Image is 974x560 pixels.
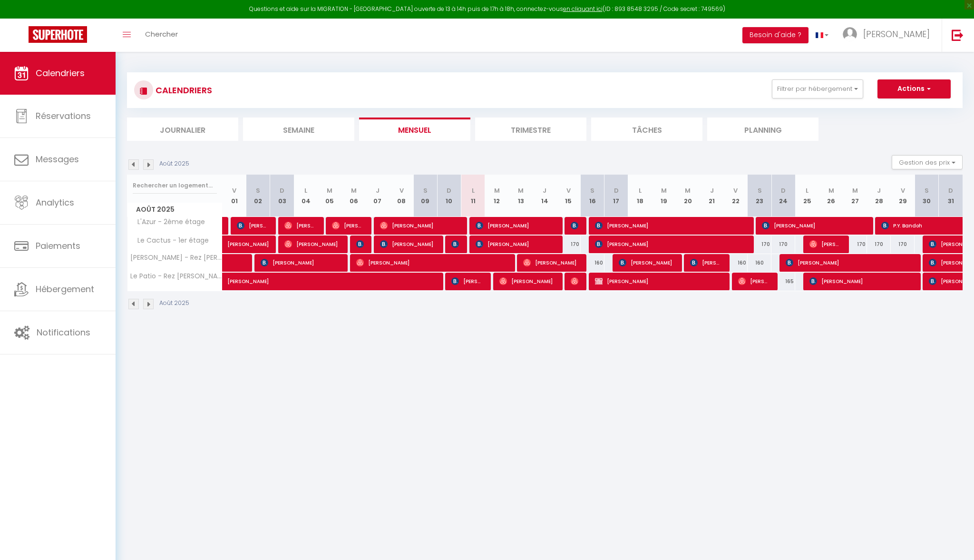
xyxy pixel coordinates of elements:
[294,175,318,217] th: 04
[901,186,905,195] abbr: V
[390,175,413,217] th: 08
[475,118,586,141] li: Trimestre
[318,175,341,217] th: 05
[127,203,222,216] span: Août 2025
[304,186,307,195] abbr: L
[270,175,294,217] th: 03
[159,299,189,308] p: Août 2025
[380,216,461,235] span: [PERSON_NAME]
[556,175,580,217] th: 15
[566,186,571,195] abbr: V
[748,254,771,272] div: 160
[342,175,366,217] th: 06
[690,254,722,272] span: [PERSON_NAME]
[948,186,953,195] abbr: D
[138,19,185,52] a: Chercher
[476,216,556,235] span: [PERSON_NAME]
[261,254,341,272] span: [PERSON_NAME]
[891,236,915,253] div: 170
[145,29,178,39] span: Chercher
[571,216,579,235] span: [PERSON_NAME]
[867,236,891,253] div: 170
[724,175,748,217] th: 22
[232,186,236,195] abbr: V
[223,236,246,254] a: [PERSON_NAME]
[939,175,963,217] th: 31
[351,186,357,195] abbr: M
[518,186,524,195] abbr: M
[133,177,217,194] input: Rechercher un logement...
[451,272,484,290] span: [PERSON_NAME]
[476,235,556,253] span: [PERSON_NAME]
[461,175,485,217] th: 11
[828,186,834,195] abbr: M
[628,175,652,217] th: 18
[724,254,748,272] div: 160
[332,216,364,235] span: [PERSON_NAME]
[619,254,675,272] span: [PERSON_NAME]
[952,29,964,41] img: logout
[380,235,437,253] span: [PERSON_NAME]
[523,254,580,272] span: [PERSON_NAME]
[280,186,284,195] abbr: D
[863,28,930,40] span: [PERSON_NAME]
[227,267,424,285] span: [PERSON_NAME]
[891,175,915,217] th: 29
[685,186,691,195] abbr: M
[256,186,260,195] abbr: S
[36,67,85,79] span: Calendriers
[762,216,867,235] span: [PERSON_NAME]
[563,5,603,13] a: en cliquant ici
[742,27,808,43] button: Besoin d'aide ?
[867,175,891,217] th: 28
[733,186,738,195] abbr: V
[543,186,546,195] abbr: J
[153,79,212,101] h3: CALENDRIERS
[604,175,628,217] th: 17
[676,175,700,217] th: 20
[590,186,594,195] abbr: S
[595,235,749,253] span: [PERSON_NAME]
[771,236,795,253] div: 170
[451,235,459,253] span: [PERSON_NAME]
[36,153,79,165] span: Messages
[129,273,224,280] span: Le Patio - Rez [PERSON_NAME]
[423,186,428,195] abbr: S
[771,175,795,217] th: 24
[710,186,714,195] abbr: J
[843,175,867,217] th: 27
[652,175,676,217] th: 19
[159,159,189,168] p: Août 2025
[243,118,354,141] li: Semaine
[738,272,770,290] span: [PERSON_NAME] [PERSON_NAME]
[581,175,604,217] th: 16
[772,79,863,98] button: Filtrer par hébergement
[399,186,404,195] abbr: V
[877,79,951,98] button: Actions
[748,236,771,253] div: 170
[376,186,380,195] abbr: J
[892,155,963,169] button: Gestion des prix
[806,186,808,195] abbr: L
[639,186,642,195] abbr: L
[284,216,317,235] span: [PERSON_NAME]
[227,230,271,248] span: [PERSON_NAME]
[809,235,842,253] span: [PERSON_NAME]
[237,216,269,235] span: [PERSON_NAME]
[356,254,510,272] span: [PERSON_NAME]
[661,186,667,195] abbr: M
[359,118,470,141] li: Mensuel
[707,118,818,141] li: Planning
[246,175,270,217] th: 02
[509,175,533,217] th: 13
[499,272,556,290] span: [PERSON_NAME]
[284,235,341,253] span: [PERSON_NAME]
[836,19,942,52] a: ... [PERSON_NAME]
[472,186,475,195] abbr: L
[809,272,915,290] span: [PERSON_NAME]
[447,186,451,195] abbr: D
[591,118,702,141] li: Tâches
[595,216,749,235] span: [PERSON_NAME]
[366,175,390,217] th: 07
[556,236,580,253] div: 170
